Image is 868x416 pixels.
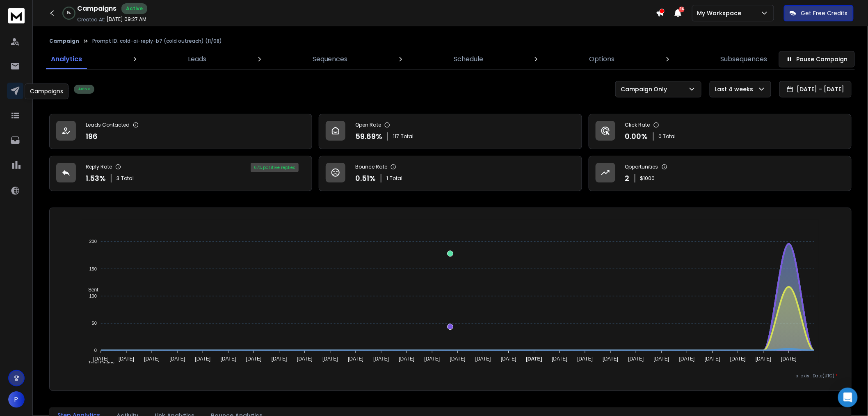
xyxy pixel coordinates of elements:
p: Options [589,54,615,64]
p: Bounce Rate [355,164,387,170]
p: Leads [188,54,206,64]
button: P [8,391,25,408]
p: Click Rate [625,122,650,128]
button: [DATE] - [DATE] [779,81,852,97]
p: Subsequences [721,54,767,64]
p: Open Rate [355,122,381,128]
p: Leads Contacted [86,122,130,128]
tspan: 50 [92,321,97,326]
tspan: 200 [89,239,97,244]
p: Sequences [313,54,348,64]
tspan: [DATE] [705,356,720,362]
tspan: [DATE] [425,356,440,362]
a: Bounce Rate0.51%1Total [319,156,582,191]
p: My Workspace [697,9,745,17]
p: 2 [625,173,630,184]
tspan: [DATE] [348,356,364,362]
p: 196 [86,131,98,142]
p: Campaign Only [621,85,671,93]
span: 117 [393,133,399,140]
h1: Campaigns [77,4,116,14]
span: 3 [116,175,119,182]
a: Click Rate0.00%0 Total [589,114,852,149]
p: Reply Rate [86,164,112,170]
tspan: [DATE] [297,356,313,362]
div: Campaigns [25,83,69,99]
a: Schedule [449,49,488,69]
p: Last 4 weeks [715,85,757,93]
tspan: [DATE] [756,356,772,362]
tspan: 0 [94,348,97,353]
tspan: [DATE] [399,356,415,362]
p: 59.69 % [355,131,382,142]
p: Schedule [454,54,483,64]
tspan: [DATE] [170,356,185,362]
a: Leads Contacted196 [49,114,312,149]
a: Sequences [308,49,353,69]
a: Open Rate59.69%117Total [319,114,582,149]
a: Analytics [46,49,87,69]
tspan: [DATE] [93,356,109,362]
span: Total Opens [82,360,114,366]
tspan: [DATE] [552,356,568,362]
tspan: [DATE] [450,356,466,362]
tspan: [DATE] [781,356,797,362]
div: 67 % positive replies [251,163,299,172]
tspan: [DATE] [272,356,287,362]
span: Total [401,133,413,140]
p: Prompt ID: cold-ai-reply-b7 (cold outreach) (11/08) [92,38,222,44]
button: Get Free Credits [784,5,854,21]
p: Created At: [77,16,105,23]
tspan: [DATE] [628,356,644,362]
img: logo [8,8,25,23]
tspan: [DATE] [475,356,491,362]
p: [DATE] 09:27 AM [107,16,146,23]
a: Leads [183,49,211,69]
tspan: [DATE] [501,356,516,362]
a: Subsequences [716,49,772,69]
p: Opportunities [625,164,658,170]
tspan: [DATE] [578,356,593,362]
tspan: [DATE] [679,356,695,362]
tspan: [DATE] [119,356,134,362]
span: 1 [386,175,388,182]
div: Active [121,3,147,14]
p: 1.53 % [86,173,106,184]
button: Pause Campaign [779,51,855,67]
span: Total [390,175,402,182]
tspan: [DATE] [195,356,211,362]
tspan: 100 [89,294,97,298]
p: 0 Total [659,133,676,140]
tspan: [DATE] [221,356,236,362]
tspan: [DATE] [730,356,746,362]
p: Analytics [51,54,82,64]
p: $ 1000 [640,175,655,182]
p: 1 % [67,11,71,16]
p: 0.00 % [625,131,648,142]
span: Total [121,175,134,182]
tspan: [DATE] [144,356,160,362]
tspan: [DATE] [654,356,669,362]
p: 0.51 % [355,173,376,184]
tspan: 150 [89,266,97,271]
a: Reply Rate1.53%3Total67% positive replies [49,156,312,191]
a: Opportunities2$1000 [589,156,852,191]
a: Options [585,49,620,69]
span: 36 [679,7,685,12]
tspan: [DATE] [374,356,389,362]
button: Campaign [49,38,79,44]
p: x-axis : Date(UTC) [63,373,838,379]
p: Get Free Credits [801,9,848,17]
tspan: [DATE] [322,356,338,362]
div: Active [74,85,94,94]
tspan: [DATE] [246,356,262,362]
tspan: [DATE] [603,356,619,362]
div: Open Intercom Messenger [838,388,858,407]
tspan: [DATE] [526,356,542,362]
span: Sent [82,287,98,293]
